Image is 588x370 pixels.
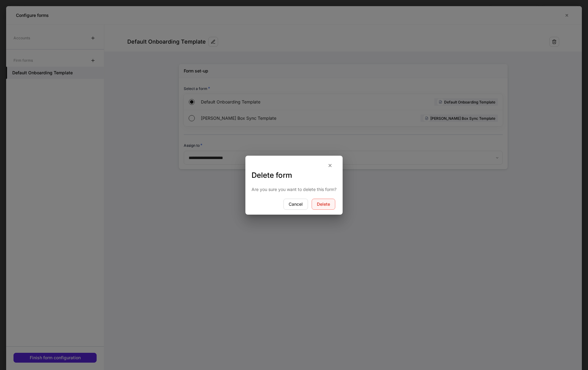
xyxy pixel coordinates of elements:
p: Are you sure you want to delete this form? [252,186,336,193]
div: Delete [317,202,330,206]
button: Delete [312,199,335,210]
div: Cancel [289,202,303,206]
button: Cancel [283,199,308,210]
h3: Delete form [252,170,336,180]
